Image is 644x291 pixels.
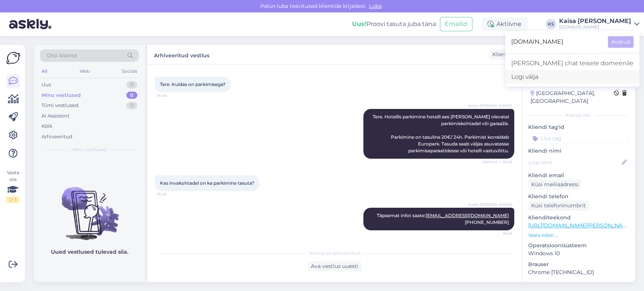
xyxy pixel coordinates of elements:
a: [PERSON_NAME] chat teisele domeenile [505,57,639,70]
div: Kaisa [PERSON_NAME] [559,18,631,24]
button: Avatud [608,36,633,48]
img: No chats [34,173,145,241]
a: [EMAIL_ADDRESS][DOMAIN_NAME] [426,213,509,218]
div: Küsi telefoninumbrit [528,201,589,211]
img: Askly Logo [6,51,20,65]
p: Uued vestlused tulevad siia. [51,248,128,256]
div: Ava vestlus uuesti [308,261,361,271]
div: 0 [126,81,137,89]
span: Tere. Kuidas on parkimisega? [160,81,226,87]
div: [GEOGRAPHIC_DATA], [GEOGRAPHIC_DATA] [530,89,614,105]
div: AI Assistent [41,112,69,120]
div: Tiimi vestlused [41,102,78,109]
p: Kliendi email [528,172,629,179]
p: Kliendi telefon [528,193,629,201]
span: Luba [367,3,384,9]
div: KS [546,19,556,29]
div: Socials [120,66,139,76]
button: Emailid [440,17,472,31]
div: Klient [489,51,508,58]
span: Vestlus on arhiveeritud [309,250,360,257]
div: Minu vestlused [41,92,81,99]
div: Küsi meiliaadressi [528,179,582,190]
p: Windows 10 [528,250,629,257]
input: Lisa nimi [529,158,620,167]
span: Minu vestlused [72,146,106,153]
div: Uus [41,81,51,89]
p: Brauser [528,260,629,268]
span: 15:48 [157,93,185,98]
span: Nähtud ✓ 15:48 [483,159,512,165]
div: Web [78,66,91,76]
p: Chrome [TECHNICAL_ID] [528,268,629,276]
span: Kas invakohtadel on ka parkimine tasuta? [160,180,254,186]
span: 15:49 [484,231,512,236]
div: Logi välja [505,70,639,84]
label: Arhiveeritud vestlus [154,49,209,60]
p: Operatsioonisüsteem [528,242,629,250]
span: Tere. Hotellis parkimine hotelli ees [PERSON_NAME] olevatel parkimiskohtadel või garaažis. Parkim... [373,114,510,153]
div: 0 [126,92,137,99]
div: Proovi tasuta juba täna: [352,20,437,29]
span: 15:49 [157,191,185,197]
p: Kliendi nimi [528,147,629,155]
div: Kliendi info [528,112,629,119]
div: [DOMAIN_NAME] [559,24,631,30]
div: All [40,66,49,76]
p: Klienditeekond [528,214,629,222]
span: Otsi kliente [47,52,77,60]
div: Kõik [41,123,52,130]
span: Täpsemat infot saate: [PHONE_NUMBER] [377,213,509,225]
div: Vaata siia [6,169,20,203]
div: 2 / 3 [6,196,20,203]
p: Kliendi tag'id [528,123,629,131]
span: Kaisa [PERSON_NAME] [468,103,512,109]
p: Vaata edasi ... [528,232,629,239]
div: 0 [126,102,137,109]
span: [DOMAIN_NAME] [511,36,602,48]
input: Lisa tag [528,133,629,144]
b: Uus! [352,20,366,28]
span: Kaisa [PERSON_NAME] [468,202,512,207]
div: Arhiveeritud [41,133,72,141]
div: Aktiivne [481,17,527,31]
a: Kaisa [PERSON_NAME][DOMAIN_NAME] [559,18,639,30]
